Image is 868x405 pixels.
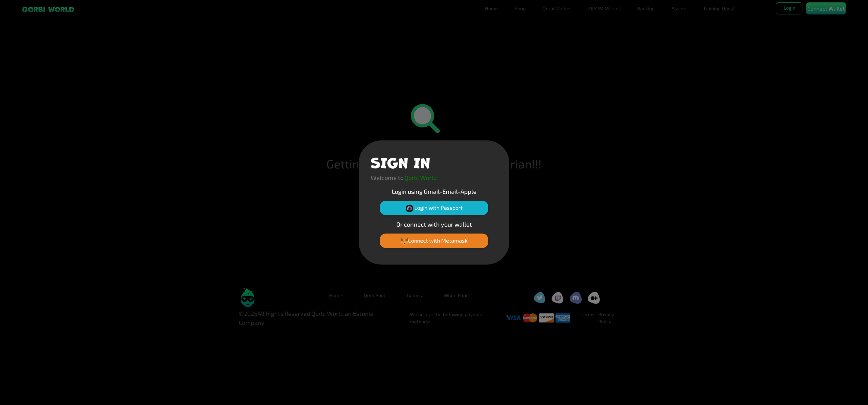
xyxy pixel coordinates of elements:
[380,201,488,215] button: Login with Passport
[371,173,404,182] p: Welcome to
[406,205,413,212] img: Passport Logo
[371,187,497,196] p: Login using Gmail-Email-Apple
[380,234,488,248] button: Connect with Metamask
[371,152,430,171] h1: SIGN IN
[404,173,437,182] p: Qorbi World
[371,220,497,229] p: Or connect with your wallet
